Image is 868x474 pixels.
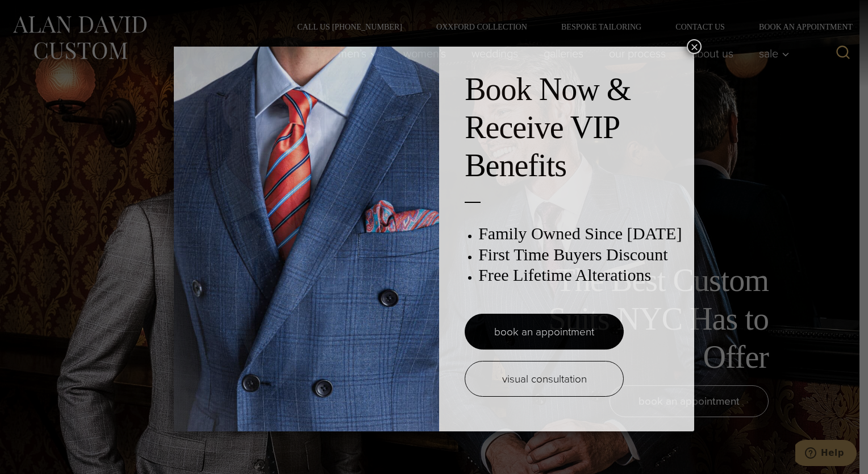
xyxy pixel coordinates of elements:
[465,314,624,350] a: book an appointment
[26,8,49,18] span: Help
[478,265,683,285] h3: Free Lifetime Alterations
[687,39,702,54] button: Close
[465,70,683,185] h2: Book Now & Receive VIP Benefits
[478,244,683,265] h3: First Time Buyers Discount
[478,223,683,244] h3: Family Owned Since [DATE]
[465,361,624,397] a: visual consultation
